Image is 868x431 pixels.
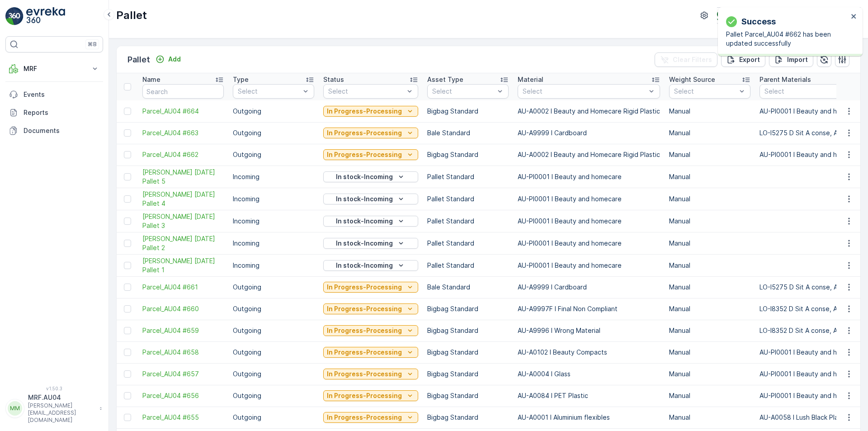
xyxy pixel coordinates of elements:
a: Parcel_AU04 #656 [142,391,224,400]
p: Bigbag Standard [427,107,509,116]
p: Manual [669,326,750,335]
a: Parcel_AU04 #659 [142,326,224,335]
p: Pallet Standard [427,239,509,248]
button: In Progress-Processing [323,325,418,336]
span: Parcel_AU04 #658 [142,348,224,357]
p: Bigbag Standard [427,369,509,379]
button: Terracycle-AU04 - Sendable(+10:00) [717,7,861,24]
div: Toggle Row Selected [124,108,131,115]
span: v 1.50.3 [5,386,103,391]
button: In Progress-Processing [323,412,418,423]
p: AU-A0004 I Glass [518,369,660,379]
p: Outgoing [233,326,314,335]
p: In Progress-Processing [327,107,402,116]
p: Bale Standard [427,128,509,137]
p: Parent Materials [759,75,811,84]
p: Outgoing [233,128,314,137]
a: FD Mecca 17/09/2025 Pallet 5 [142,168,224,186]
p: Incoming [233,172,314,181]
span: Parcel_AU04 #655 [142,413,224,422]
p: Success [741,15,776,28]
p: Export [739,55,760,64]
p: In Progress-Processing [327,150,402,159]
p: Select [523,87,646,96]
button: Clear Filters [655,52,717,67]
p: Manual [669,194,750,204]
p: In stock-Incoming [336,239,393,248]
div: Toggle Row Selected [124,262,131,269]
p: Pallet Standard [427,261,509,270]
p: Clear Filters [673,55,712,64]
span: [PERSON_NAME] [DATE] Pallet 1 [142,256,224,275]
button: Add [152,54,184,65]
p: Outgoing [233,391,314,400]
div: Toggle Row Selected [124,349,131,356]
p: Bigbag Standard [427,413,509,422]
div: Toggle Row Selected [124,327,131,334]
a: Parcel_AU04 #657 [142,369,224,379]
div: Toggle Row Selected [124,240,131,247]
p: AU-A0001 I Aluminium flexibles [518,413,660,422]
button: In stock-Incoming [323,216,418,227]
p: Manual [669,369,750,379]
div: Toggle Row Selected [124,414,131,421]
p: Manual [669,107,750,116]
p: Pallet [116,8,147,23]
button: In Progress-Processing [323,390,418,401]
p: AU-A9999 I Cardboard [518,283,660,292]
div: Toggle Row Selected [124,370,131,378]
p: Pallet [127,53,150,66]
p: [PERSON_NAME][EMAIL_ADDRESS][DOMAIN_NAME] [28,402,95,424]
span: [PERSON_NAME] [DATE] Pallet 3 [142,212,224,230]
p: Pallet Standard [427,172,509,181]
a: Parcel_AU04 #664 [142,107,224,116]
p: In Progress-Processing [327,128,402,137]
span: [PERSON_NAME] [DATE] Pallet 5 [142,168,224,186]
p: Manual [669,413,750,422]
button: Import [769,52,813,67]
a: Parcel_AU04 #661 [142,283,224,292]
p: Select [328,87,404,96]
p: Incoming [233,217,314,226]
a: FD Mecca 17/09/2025 Pallet 2 [142,234,224,252]
p: AU-PI0001 I Beauty and homecare [518,194,660,204]
p: Bigbag Standard [427,326,509,335]
div: Toggle Row Selected [124,173,131,180]
p: Manual [669,239,750,248]
p: Select [432,87,495,96]
p: Manual [669,283,750,292]
div: MM [8,401,22,416]
p: Events [24,90,99,99]
input: Search [142,84,224,99]
a: FD Mecca 17/09/2025 Pallet 3 [142,212,224,230]
p: MRF [24,64,85,73]
p: Outgoing [233,413,314,422]
button: In Progress-Processing [323,347,418,358]
span: Parcel_AU04 #662 [142,150,224,159]
p: Manual [669,304,750,313]
p: Outgoing [233,348,314,357]
p: AU-A0002 I Beauty and Homecare Rigid Plastic [518,150,660,159]
p: In stock-Incoming [336,261,393,270]
p: Manual [669,172,750,181]
p: Bigbag Standard [427,304,509,313]
div: Toggle Row Selected [124,195,131,203]
a: Parcel_AU04 #663 [142,128,224,137]
p: Manual [669,348,750,357]
p: AU-A9996 I Wrong Material [518,326,660,335]
img: logo [5,7,24,25]
button: In Progress-Processing [323,369,418,379]
a: FD Mecca 17/09/2025 Pallet 1 [142,256,224,275]
p: Manual [669,217,750,226]
button: close [851,13,857,21]
div: Toggle Row Selected [124,129,131,137]
button: MMMRF.AU04[PERSON_NAME][EMAIL_ADDRESS][DOMAIN_NAME] [5,393,103,424]
p: Outgoing [233,283,314,292]
p: Manual [669,128,750,137]
p: In Progress-Processing [327,369,402,379]
p: AU-PI0001 I Beauty and homecare [518,261,660,270]
button: MRF [5,60,103,78]
div: Toggle Row Selected [124,151,131,158]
